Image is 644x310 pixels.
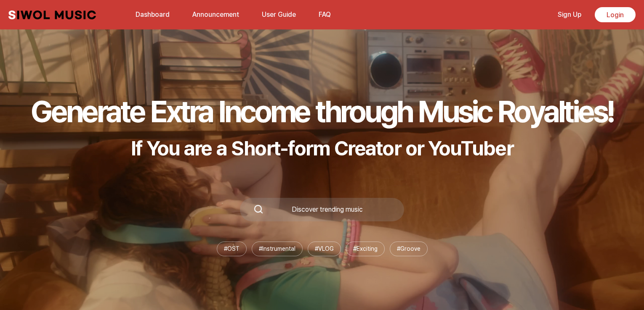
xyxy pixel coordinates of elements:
a: Login [595,7,636,22]
li: # VLOG [308,242,341,256]
button: FAQ [314,5,336,25]
div: Discover trending music [263,206,391,213]
a: Dashboard [130,5,175,24]
li: # Exciting [346,242,385,256]
li: # OST [217,242,247,256]
li: # Instrumental [252,242,303,256]
a: Announcement [187,5,244,24]
h1: Generate Extra Income through Music Royalties! [31,93,613,129]
a: Sign Up [553,5,586,24]
p: If You are a Short-form Creator or YouTuber [31,136,613,160]
li: # Groove [390,242,428,256]
a: User Guide [257,5,301,24]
